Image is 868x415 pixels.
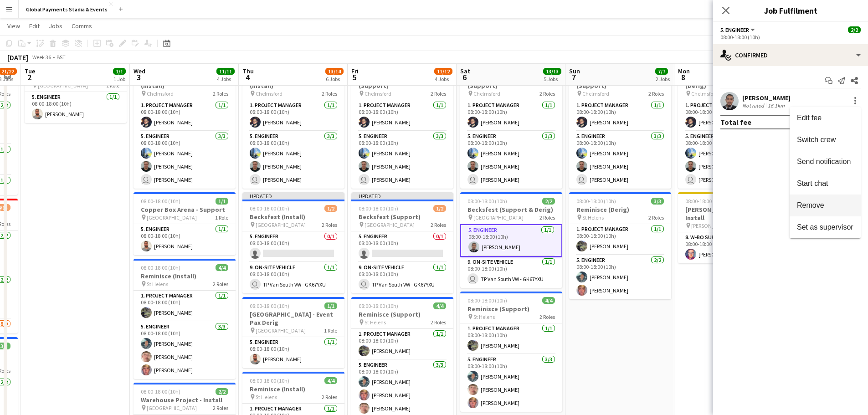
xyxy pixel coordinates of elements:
span: Edit fee [797,114,822,122]
button: Remove [790,195,861,216]
span: Switch crew [797,136,836,143]
button: Edit fee [790,107,861,129]
button: Set as supervisor [790,216,861,238]
span: Set as supervisor [797,223,853,231]
span: Remove [797,201,824,209]
span: Start chat [797,179,828,187]
button: Send notification [790,151,861,173]
button: Switch crew [790,129,861,151]
span: Send notification [797,158,851,165]
button: Start chat [790,173,861,195]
